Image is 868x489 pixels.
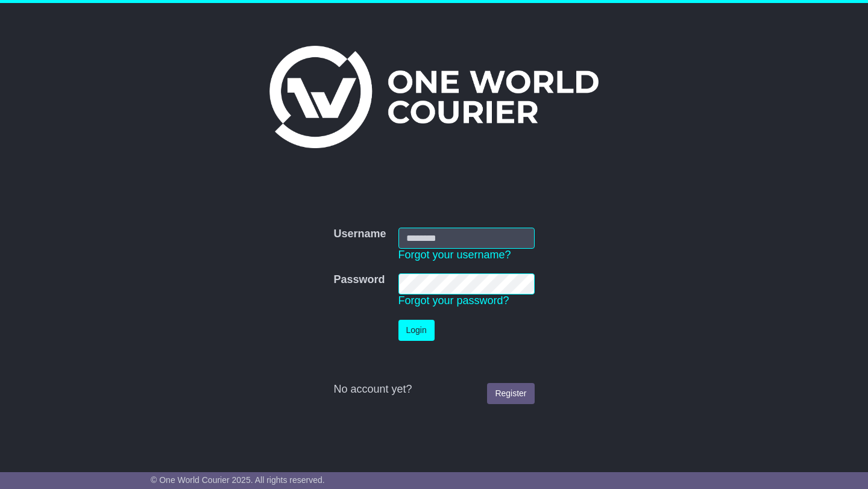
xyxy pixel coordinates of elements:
span: © One World Courier 2025. All rights reserved. [151,475,325,485]
div: No account yet? [333,383,534,396]
button: Login [398,320,435,341]
a: Forgot your password? [398,294,509,307]
a: Forgot your username? [398,249,511,261]
label: Username [333,228,386,241]
label: Password [333,273,385,287]
a: Register [487,383,534,404]
img: One World [269,46,599,148]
